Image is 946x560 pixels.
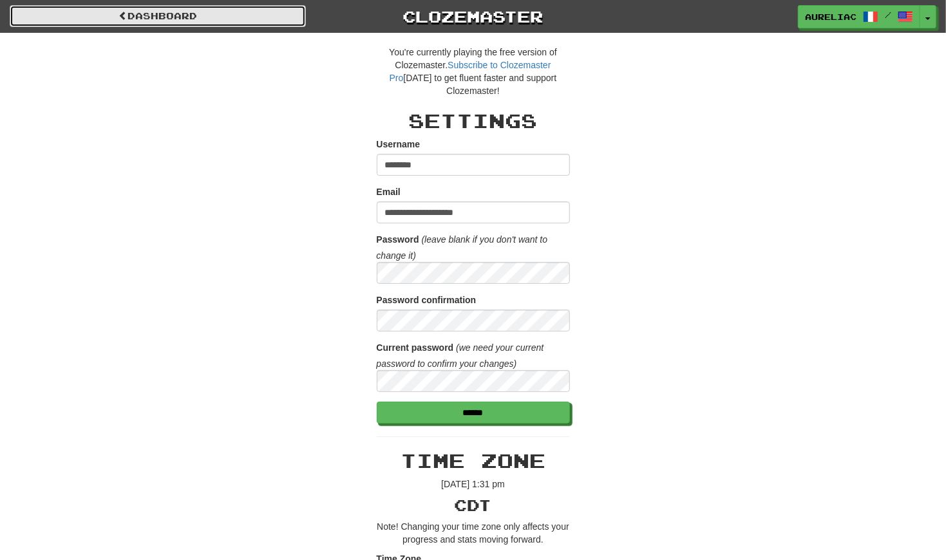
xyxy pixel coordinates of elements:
h2: Time Zone [377,450,570,471]
label: Password [377,233,419,246]
p: Note! Changing your time zone only affects your progress and stats moving forward. [377,520,570,546]
h3: CDT [377,497,570,514]
a: Subscribe to Clozemaster Pro [390,60,551,83]
span: aureliac [805,11,856,23]
i: (we need your current password to confirm your changes) [377,342,544,369]
span: / [885,10,891,19]
h2: Settings [377,110,570,131]
label: Email [377,185,401,198]
p: [DATE] 1:31 pm [377,478,570,490]
a: aureliac / [798,5,920,28]
label: Password confirmation [377,294,477,306]
a: Dashboard [10,5,306,27]
a: Clozemaster [325,5,621,28]
p: You're currently playing the free version of Clozemaster. [DATE] to get fluent faster and support... [377,46,570,97]
label: Current password [377,341,454,354]
label: Username [377,138,421,151]
i: (leave blank if you don't want to change it) [377,234,548,261]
